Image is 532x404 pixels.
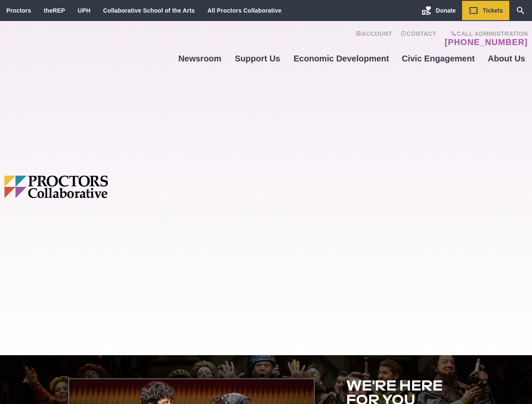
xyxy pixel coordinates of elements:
[228,47,287,70] a: Support Us
[401,30,436,47] a: Contact
[103,7,195,14] a: Collaborative School of the Arts
[509,1,532,20] a: Search
[287,47,396,70] a: Economic Development
[462,1,509,20] a: Tickets
[445,37,528,47] a: [PHONE_NUMBER]
[481,47,532,70] a: About Us
[78,7,91,14] a: UPH
[436,7,456,14] span: Donate
[356,30,392,47] a: Account
[4,175,172,198] img: Proctors logo
[396,47,481,70] a: Civic Engagement
[6,7,31,14] a: Proctors
[442,30,528,37] span: Call Administration
[207,7,281,14] a: All Proctors Collaborative
[172,47,227,70] a: Newsroom
[44,7,65,14] a: theREP
[483,7,503,14] span: Tickets
[415,1,462,20] a: Donate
